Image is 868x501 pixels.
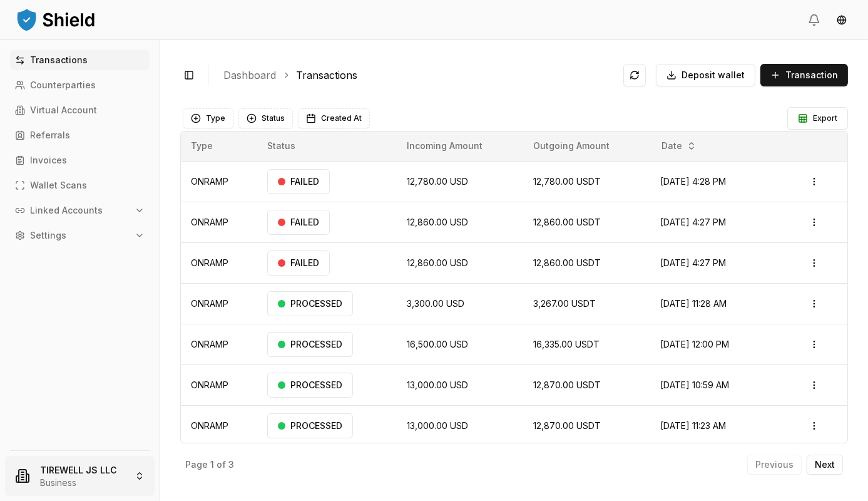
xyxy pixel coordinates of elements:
p: Business [40,477,125,489]
span: Transaction [785,69,838,81]
div: FAILED [267,250,330,276]
button: Type [183,108,233,128]
span: 12,860.00 USD [407,257,468,268]
th: Incoming Amount [397,132,523,162]
td: ONRAMP [181,243,257,284]
button: TIREWELL JS LLCBusiness [5,456,155,496]
span: 12,870.00 USDT [533,380,601,390]
button: Export [787,107,848,130]
span: 13,000.00 USD [407,380,468,390]
p: 3 [228,460,234,469]
p: Wallet Scans [30,181,87,190]
span: 12,860.00 USDT [533,257,601,268]
span: 13,000.00 USD [407,420,468,431]
a: Virtual Account [10,100,150,120]
div: PROCESSED [267,332,353,357]
button: Date [657,136,702,156]
div: PROCESSED [267,373,353,398]
span: 3,300.00 USD [407,298,464,309]
div: PROCESSED [267,291,353,316]
th: Type [181,132,257,162]
span: 3,267.00 USDT [533,298,596,309]
button: Next [807,455,843,475]
td: ONRAMP [181,284,257,324]
span: 16,500.00 USD [407,339,468,349]
button: Deposit wallet [656,64,755,86]
p: Transactions [30,56,88,65]
button: Transaction [760,64,848,86]
a: Transactions [10,50,150,70]
span: 12,860.00 USD [407,217,468,227]
p: Linked Accounts [30,206,103,215]
span: Created At [321,113,362,123]
div: PROCESSED [267,413,353,438]
a: Transactions [296,68,357,83]
nav: breadcrumb [223,68,613,83]
td: ONRAMP [181,324,257,365]
a: Invoices [10,150,150,170]
p: 1 [210,460,214,469]
span: [DATE] 4:27 PM [661,257,727,268]
span: [DATE] 10:59 AM [661,380,730,390]
p: Page [185,460,208,469]
a: Dashboard [223,68,276,83]
p: Settings [30,231,66,240]
span: 12,860.00 USDT [533,217,601,227]
span: 16,335.00 USDT [533,339,600,349]
span: [DATE] 4:27 PM [661,217,727,227]
img: ShieldPay Logo [15,7,96,32]
p: of [217,460,226,469]
p: TIREWELL JS LLC [40,463,125,477]
span: [DATE] 12:00 PM [661,339,730,349]
p: Virtual Account [30,106,97,115]
span: 12,780.00 USD [407,176,468,187]
p: Counterparties [30,81,96,90]
td: ONRAMP [181,202,257,243]
span: 12,780.00 USDT [533,176,601,187]
p: Invoices [30,156,67,165]
p: Next [815,460,835,469]
span: [DATE] 11:28 AM [661,298,727,309]
td: ONRAMP [181,162,257,202]
div: FAILED [267,169,330,194]
th: Outgoing Amount [523,132,650,162]
a: Counterparties [10,75,150,95]
div: FAILED [267,210,330,235]
a: Referrals [10,125,150,145]
p: Referrals [30,131,70,140]
span: [DATE] 11:23 AM [661,420,727,431]
span: Deposit wallet [682,69,745,81]
button: Linked Accounts [10,200,150,220]
span: [DATE] 4:28 PM [661,176,727,187]
button: Settings [10,225,150,245]
td: ONRAMP [181,365,257,406]
span: 12,870.00 USDT [533,420,601,431]
button: Created At [298,108,370,128]
a: Wallet Scans [10,175,150,195]
button: Status [238,108,293,128]
td: ONRAMP [181,406,257,447]
th: Status [257,132,397,162]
